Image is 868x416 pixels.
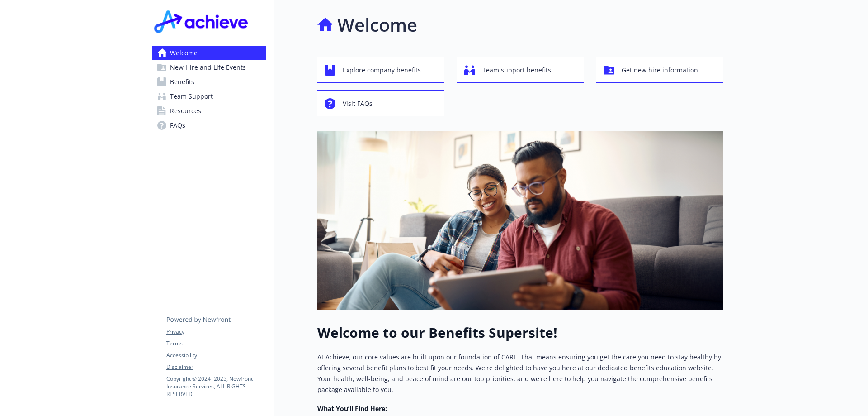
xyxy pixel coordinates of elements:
a: Privacy [166,328,266,336]
span: FAQs [170,118,185,133]
a: Team Support [152,89,266,104]
img: overview page banner [317,131,723,310]
a: Terms [166,339,266,348]
span: Welcome [170,46,198,60]
span: Team Support [170,89,213,104]
a: Benefits [152,75,266,89]
h1: Welcome to our Benefits Supersite! [317,325,723,341]
span: Visit FAQs [343,95,373,112]
a: Disclaimer [166,363,266,371]
button: Visit FAQs [317,90,444,116]
span: New Hire and Life Events [170,60,246,75]
a: Resources [152,104,266,118]
a: New Hire and Life Events [152,60,266,75]
a: Accessibility [166,351,266,359]
span: Get new hire information [622,62,698,79]
a: Welcome [152,46,266,60]
span: Explore company benefits [343,62,421,79]
p: At Achieve, our core values are built upon our foundation of CARE. That means ensuring you get th... [317,352,723,395]
h1: Welcome [337,11,417,38]
strong: What You’ll Find Here: [317,404,387,413]
a: FAQs [152,118,266,133]
span: Resources [170,104,201,118]
button: Get new hire information [596,57,723,83]
p: Copyright © 2024 - 2025 , Newfront Insurance Services, ALL RIGHTS RESERVED [166,375,266,398]
span: Benefits [170,75,194,89]
button: Team support benefits [457,57,584,83]
button: Explore company benefits [317,57,444,83]
span: Team support benefits [482,62,551,79]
